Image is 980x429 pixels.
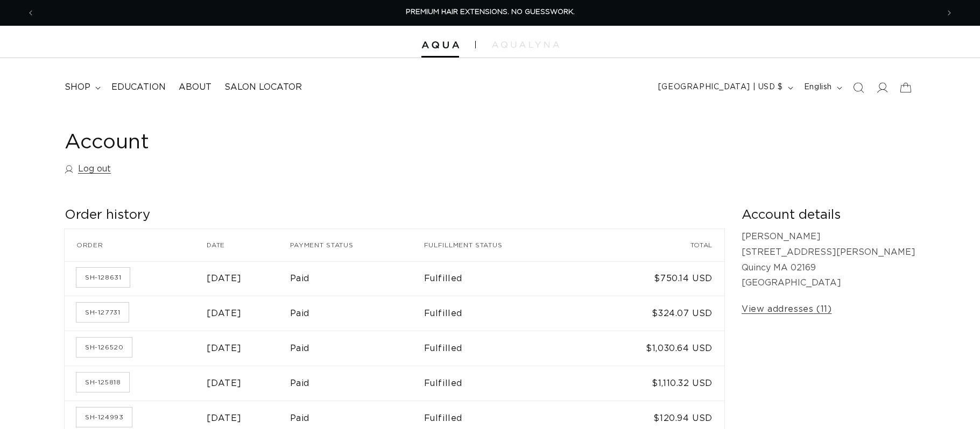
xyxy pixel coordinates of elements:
time: [DATE] [207,274,242,283]
summary: Search [847,76,870,99]
th: Payment status [290,229,424,261]
td: Paid [290,261,424,296]
img: aqualyna.com [492,41,559,48]
td: Fulfilled [424,366,585,401]
button: Next announcement [937,3,961,23]
td: Paid [290,296,424,331]
summary: shop [58,75,105,99]
time: [DATE] [207,344,242,353]
td: $1,110.32 USD [584,366,724,401]
td: Fulfilled [424,331,585,366]
h2: Order history [65,207,724,224]
th: Date [207,229,290,261]
span: English [804,82,832,93]
a: Order number SH-127731 [76,303,129,322]
td: $750.14 USD [584,261,724,296]
th: Order [65,229,207,261]
td: Paid [290,331,424,366]
span: PREMIUM HAIR EXTENSIONS. NO GUESSWORK. [406,9,575,16]
a: Order number SH-128631 [76,268,130,287]
span: [GEOGRAPHIC_DATA] | USD $ [658,82,783,93]
time: [DATE] [207,379,242,388]
a: About [172,75,218,99]
a: Education [105,75,172,99]
td: Fulfilled [424,296,585,331]
p: [PERSON_NAME] [STREET_ADDRESS][PERSON_NAME] Quincy MA 02169 [GEOGRAPHIC_DATA] [742,229,915,291]
a: Order number SH-125818 [76,373,129,392]
td: Paid [290,366,424,401]
th: Total [584,229,724,261]
span: shop [65,82,90,93]
td: $324.07 USD [584,296,724,331]
a: Order number SH-124993 [76,407,132,427]
a: Salon Locator [218,75,308,99]
button: Previous announcement [19,3,43,23]
button: [GEOGRAPHIC_DATA] | USD $ [652,77,798,98]
a: View addresses (11) [742,302,831,317]
h1: Account [65,130,915,156]
th: Fulfillment status [424,229,585,261]
time: [DATE] [207,309,242,318]
button: English [798,77,847,98]
a: Log out [65,161,111,177]
span: Education [111,82,166,93]
td: $1,030.64 USD [584,331,724,366]
img: Aqua Hair Extensions [421,41,459,49]
h2: Account details [742,207,915,224]
span: About [179,82,211,93]
span: Salon Locator [224,82,302,93]
a: Order number SH-126520 [76,338,132,357]
time: [DATE] [207,414,242,423]
td: Fulfilled [424,261,585,296]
